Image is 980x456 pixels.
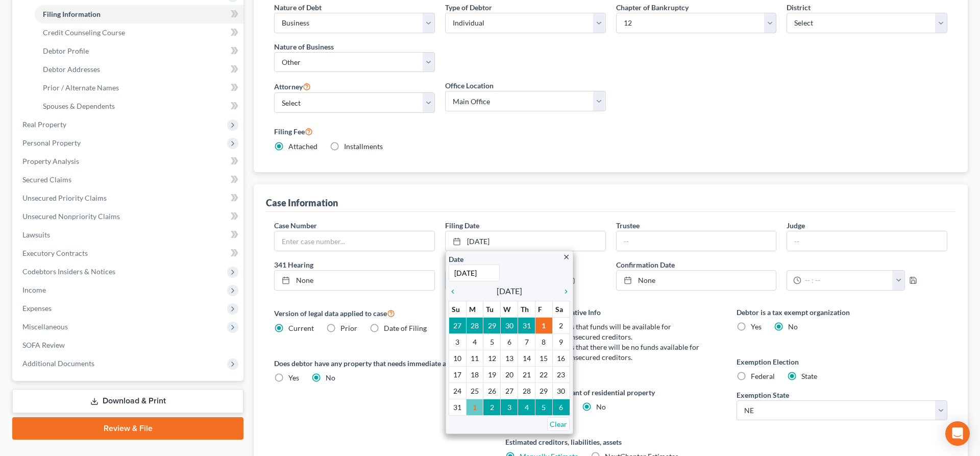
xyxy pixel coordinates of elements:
th: Sa [552,301,570,317]
th: Tu [483,301,501,317]
i: chevron_right [557,287,570,296]
div: Case Information [266,197,338,209]
label: Nature of Debt [274,2,322,13]
label: 341 Hearing [269,259,611,270]
label: Version of legal data applied to case [274,307,485,319]
td: 21 [518,366,535,382]
label: Estimated creditors, liabilities, assets [505,437,716,447]
span: Unsecured Nonpriority Claims [22,212,120,221]
th: Su [449,301,466,317]
i: chevron_left [449,287,462,296]
td: 6 [552,399,570,415]
td: 12 [483,350,501,366]
th: F [535,301,552,317]
a: Spouses & Dependents [35,97,243,115]
td: 10 [449,350,466,366]
span: Prior / Alternate Names [43,83,119,92]
div: Open Intercom Messenger [945,421,970,446]
td: 8 [535,333,552,350]
td: 1 [466,399,483,415]
span: Expenses [22,304,52,313]
label: Type of Debtor [445,2,492,13]
a: Debtor Addresses [35,60,243,79]
label: Chapter of Bankruptcy [616,2,689,13]
label: Date [449,254,463,265]
a: Unsecured Nonpriority Claims [14,207,243,226]
th: W [501,301,518,317]
td: 24 [449,382,466,399]
span: Property Analysis [22,157,79,165]
td: 5 [535,399,552,415]
td: 4 [466,333,483,350]
td: 30 [501,317,518,333]
a: Executory Contracts [14,244,243,262]
span: Current [288,324,314,332]
td: 15 [535,350,552,366]
a: Clear [547,417,570,431]
label: Judge [787,220,805,231]
input: 1/1/2013 [449,265,500,281]
a: Review & File [12,417,243,440]
td: 31 [449,399,466,415]
td: 13 [501,350,518,366]
span: Lawsuits [22,230,50,239]
span: Date of Filing [384,324,427,332]
td: 26 [483,382,501,399]
a: None [275,271,434,290]
td: 9 [552,333,570,350]
td: 1 [535,317,552,333]
td: 16 [552,350,570,366]
label: Attorney [274,80,311,92]
td: 4 [518,399,535,415]
label: Debtor resides as tenant of residential property [505,387,716,398]
label: Exemption Election [737,356,947,367]
a: chevron_left [449,285,462,297]
span: Debtor estimates that funds will be available for distribution to unsecured creditors. [520,322,671,341]
span: Personal Property [22,138,81,147]
label: Confirmation Date [611,259,953,270]
span: Credit Counseling Course [43,28,125,37]
label: Exemption State [737,390,789,400]
input: -- [617,231,776,251]
label: Filing Fee [274,125,947,137]
span: Federal [751,372,775,380]
label: Debtor is a tax exempt organization [737,307,947,318]
td: 3 [449,333,466,350]
span: Debtor Addresses [43,65,100,74]
td: 29 [535,382,552,399]
span: Debtor Profile [43,46,89,55]
span: Filing Information [43,10,101,18]
td: 2 [552,317,570,333]
a: chevron_right [557,285,570,297]
td: 20 [501,366,518,382]
td: 30 [552,382,570,399]
a: Unsecured Priority Claims [14,189,243,207]
a: Filing Information [35,5,243,23]
input: Enter case number... [275,231,434,251]
td: 5 [483,333,501,350]
a: Credit Counseling Course [35,23,243,42]
td: 6 [501,333,518,350]
span: Miscellaneous [22,322,68,331]
span: Prior [340,324,357,332]
td: 23 [552,366,570,382]
label: District [787,2,811,13]
span: Additional Documents [22,359,94,368]
span: Installments [344,142,383,151]
input: -- : -- [801,271,893,290]
td: 19 [483,366,501,382]
label: Statistical/Administrative Info [505,307,716,318]
td: 14 [518,350,535,366]
span: Debtor estimates that there will be no funds available for distribution to unsecured creditors. [520,343,699,362]
span: State [801,372,817,380]
a: close [562,251,570,262]
td: 17 [449,366,466,382]
td: 28 [518,382,535,399]
span: Yes [751,322,762,331]
label: Does debtor have any property that needs immediate attention? [274,358,485,369]
span: No [326,373,335,382]
span: Unsecured Priority Claims [22,194,107,202]
span: Codebtors Insiders & Notices [22,267,115,276]
td: 27 [501,382,518,399]
a: Prior / Alternate Names [35,79,243,97]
